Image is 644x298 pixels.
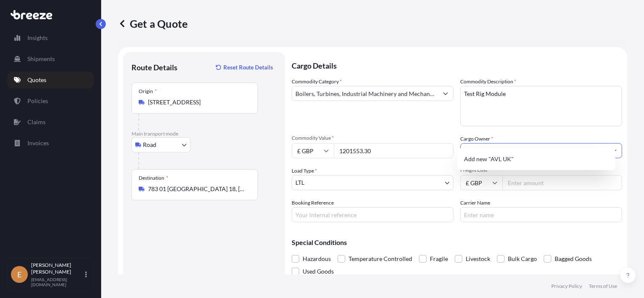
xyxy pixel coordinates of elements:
p: Shipments [27,55,55,63]
div: Origin [139,88,157,95]
span: Bagged Goods [555,253,592,265]
p: Special Conditions [292,239,622,246]
p: Main transport mode [131,130,276,137]
span: Livestock [466,253,490,265]
input: Enter amount [502,175,622,190]
span: Add new "AVL UK" [464,155,514,163]
span: Bulk Cargo [508,253,537,265]
p: Get a Quote [118,17,188,30]
label: Commodity Description [460,77,516,86]
span: Freight Cost [460,167,622,173]
p: Invoices [27,139,49,147]
p: Route Details [131,62,177,72]
button: Show suggestions [438,86,453,101]
p: Terms of Use [589,283,617,290]
button: Select transport [131,137,191,152]
label: Booking Reference [292,199,334,207]
label: Carrier Name [460,199,490,207]
span: Commodity Value [292,135,453,141]
p: Insights [27,34,48,42]
span: Used Goods [303,265,334,278]
input: Type amount [334,143,453,158]
label: Commodity Category [292,77,342,86]
span: Hazardous [303,253,331,265]
p: Reset Route Details [223,63,273,72]
span: Fragile [430,253,448,265]
span: Load Type [292,167,317,175]
span: Road [143,141,156,149]
label: Cargo Owner [460,135,493,143]
input: Enter name [460,207,622,222]
p: [PERSON_NAME] [PERSON_NAME] [31,262,83,275]
input: Destination [148,185,247,193]
input: Your internal reference [292,207,453,222]
p: Cargo Details [292,52,622,77]
span: Temperature Controlled [349,253,412,265]
span: E [17,270,21,279]
p: Policies [27,97,48,105]
div: Destination [139,175,168,181]
p: Claims [27,118,46,126]
div: Suggestions [461,152,612,167]
p: [EMAIL_ADDRESS][DOMAIN_NAME] [31,277,83,287]
span: LTL [295,178,304,187]
input: Select a commodity type [292,86,438,101]
p: Quotes [27,76,46,84]
p: Privacy Policy [551,283,582,290]
input: Origin [148,98,247,106]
